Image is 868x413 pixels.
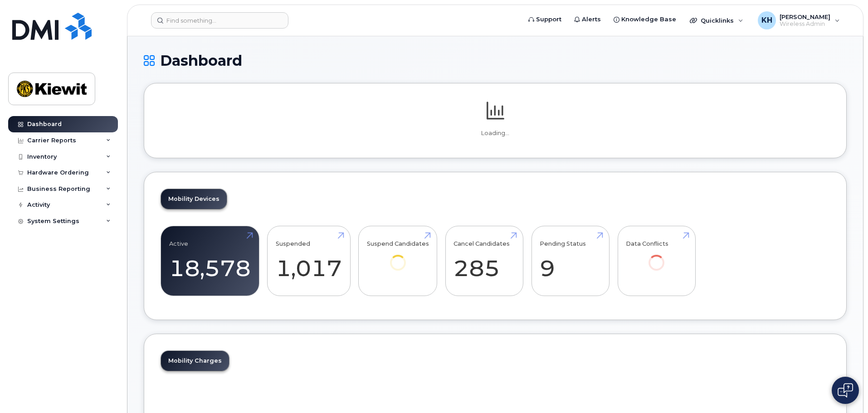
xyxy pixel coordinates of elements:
[626,231,687,283] a: Data Conflicts
[161,189,227,209] a: Mobility Devices
[838,383,853,398] img: Open chat
[276,231,342,291] a: Suspended 1,017
[454,231,515,291] a: Cancel Candidates 285
[161,351,229,371] a: Mobility Charges
[367,231,429,283] a: Suspend Candidates
[169,231,251,291] a: Active 18,578
[540,231,601,291] a: Pending Status 9
[161,129,830,137] p: Loading...
[144,53,847,68] h1: Dashboard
